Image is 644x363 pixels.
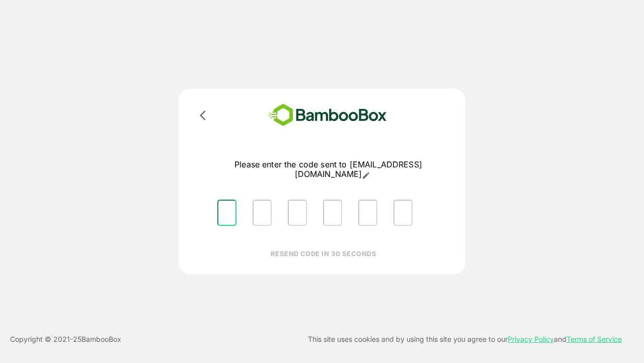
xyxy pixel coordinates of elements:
input: Please enter OTP character 6 [393,200,413,226]
input: Please enter OTP character 2 [253,200,272,226]
p: This site uses cookies and by using this site you agree to our and [308,333,622,345]
input: Please enter OTP character 4 [323,200,342,226]
p: Please enter the code sent to [EMAIL_ADDRESS][DOMAIN_NAME] [209,160,447,179]
input: Please enter OTP character 3 [288,200,307,226]
a: Privacy Policy [508,335,554,343]
a: Terms of Service [567,335,622,343]
img: bamboobox [254,101,401,130]
input: Please enter OTP character 1 [217,200,236,226]
input: Please enter OTP character 5 [358,200,377,226]
p: Copyright © 2021- 25 BambooBox [10,333,121,345]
